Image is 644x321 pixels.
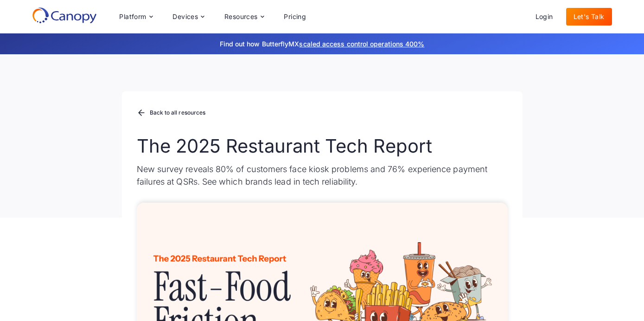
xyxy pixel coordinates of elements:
[137,163,508,188] p: New survey reveals 80% of customers face kiosk problems and 76% experience payment failures at QS...
[119,13,146,20] div: Platform
[217,7,271,26] div: Resources
[137,135,508,157] h1: The 2025 Restaurant Tech Report
[172,13,198,20] div: Devices
[95,39,549,49] p: Find out how ButterflyMX
[528,8,561,26] a: Login
[150,110,206,116] div: Back to all resources
[299,40,424,48] a: scaled access control operations 400%
[165,7,211,26] div: Devices
[276,8,313,26] a: Pricing
[137,107,206,119] a: Back to all resources
[566,8,612,26] a: Let's Talk
[224,13,258,20] div: Resources
[112,7,159,26] div: Platform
